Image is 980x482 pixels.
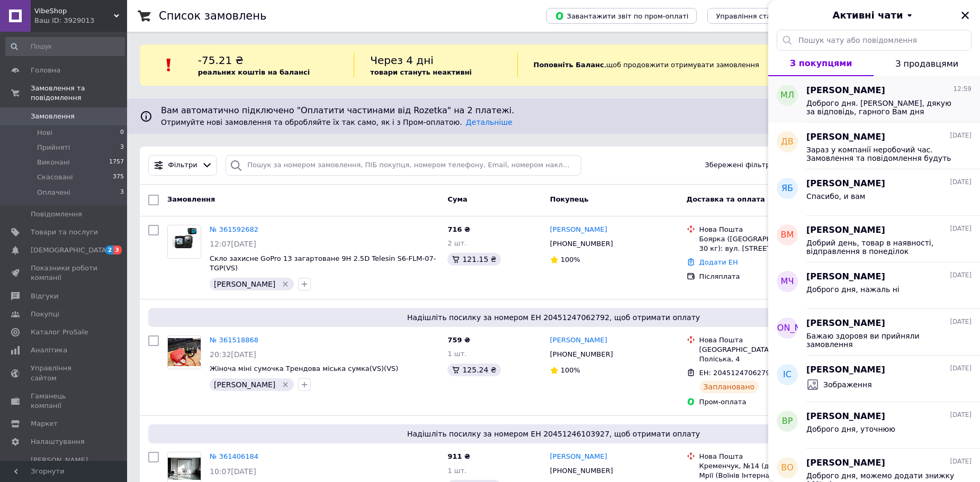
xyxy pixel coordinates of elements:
img: :exclamation: [161,57,177,73]
span: 1757 [109,158,124,167]
span: 911 ₴ [447,452,470,460]
span: 1 шт. [447,350,466,358]
a: Додати ЕН [699,258,738,266]
a: [PERSON_NAME] [550,452,607,462]
span: 3 [113,245,122,254]
button: Управління статусами [707,8,805,24]
span: [PERSON_NAME] [806,131,885,143]
span: [PERSON_NAME] [752,322,823,334]
span: [PERSON_NAME] [806,457,885,469]
button: Активні чати [798,8,950,22]
input: Пошук за номером замовлення, ПІБ покупця, номером телефону, Email, номером накладної [226,155,581,176]
div: Кременчук, №14 (до 200 кг): вул. вул. Мрії (Воїнів Інтернаціоналістів), 16А [699,461,842,480]
span: Через 4 дні [370,54,434,67]
a: № 361518868 [210,336,258,344]
span: 716 ₴ [447,225,470,233]
span: Маркет [31,419,58,429]
span: Управління сайтом [31,363,98,383]
span: Головна [31,66,60,75]
div: [PHONE_NUMBER] [548,237,615,251]
span: Доброго дня. [PERSON_NAME], дякую за відповідь, гарного Вам дня [806,99,957,116]
span: [DATE] [950,271,972,280]
span: МЛ [780,89,794,102]
span: 759 ₴ [447,336,470,344]
span: ІС [783,369,792,381]
span: -75.21 ₴ [198,54,244,67]
span: Налаштування [31,437,85,447]
span: Добрий день, товар в наявності, відправлення в понеділок [806,239,957,256]
img: Фото товару [168,338,201,366]
span: З продавцями [895,59,958,69]
span: Аналітика [31,345,67,355]
span: ДВ [781,136,793,148]
span: 10:07[DATE] [210,467,256,476]
h1: Список замовлень [159,10,266,22]
span: Покупці [31,310,59,319]
span: [PERSON_NAME] [806,224,885,237]
span: 12:59 [953,85,972,94]
span: [DATE] [950,457,972,466]
div: Пром-оплата [699,397,842,407]
span: Нові [37,128,52,138]
div: [PHONE_NUMBER] [548,464,615,478]
button: Завантажити звіт по пром-оплаті [546,8,697,24]
span: Жіноча міні сумочка Трендова міська сумка(VS)(VS) [210,365,398,372]
a: Фото товару [167,335,201,369]
div: Нова Пошта [699,452,842,461]
div: Ваш ID: 3929013 [34,16,127,25]
span: 0 [120,128,124,138]
span: Замовлення [167,195,215,203]
span: ВР [782,415,793,428]
button: [PERSON_NAME][PERSON_NAME][DATE]Бажаю здоровя ви прийняли замовлення [768,309,980,356]
span: Активні чати [832,8,903,22]
span: [DATE] [950,317,972,326]
b: Поповніть Баланс [534,61,604,69]
span: Показники роботи компанії [31,263,98,283]
span: Каталог ProSale [31,328,88,337]
span: [PERSON_NAME] [806,178,885,190]
div: , щоб продовжити отримувати замовлення [517,53,832,77]
div: 125.24 ₴ [447,363,500,376]
button: МЧ[PERSON_NAME][DATE]Доброго дня, нажаль ні [768,262,980,309]
span: [PERSON_NAME] [806,411,885,423]
span: Доброго дня, нажаль ні [806,285,900,294]
a: № 361592682 [210,225,258,233]
button: Закрити [959,9,972,22]
img: Фото товару [168,225,201,258]
span: [PERSON_NAME] [214,380,275,389]
span: 12:07[DATE] [210,240,256,248]
span: Товари та послуги [31,228,98,237]
span: Скасовані [37,172,73,182]
span: [DATE] [950,411,972,420]
span: З покупцями [790,58,852,68]
button: ЯБ[PERSON_NAME][DATE]Спасибо, и вам [768,169,980,216]
span: Вам автоматично підключено "Оплатити частинами від Rozetka" на 2 платежі. [161,105,946,117]
button: З продавцями [874,51,980,76]
span: Прийняті [37,143,70,152]
svg: Видалити мітку [281,380,290,389]
div: 121.15 ₴ [447,253,500,266]
span: 3 [120,188,124,197]
a: Скло захисне GoPro 13 загартоване 9H 2.5D Telesin S6-FLM-07-TGP(VS) [210,254,436,272]
span: Доставка та оплата [687,195,765,203]
a: [PERSON_NAME] [550,225,607,235]
img: Фото товару [168,458,201,480]
button: ДВ[PERSON_NAME][DATE]Зараз у компанії неробочий час. Замовлення та повідомлення будуть оброблені ... [768,123,980,169]
span: Спасибо, и вам [806,192,865,201]
span: Надішліть посилку за номером ЕН 20451246103927, щоб отримати оплату [152,429,955,439]
span: 2 шт. [447,239,466,247]
button: ВМ[PERSON_NAME][DATE]Добрий день, товар в наявності, відправлення в понеділок [768,216,980,262]
span: Завантажити звіт по пром-оплаті [555,11,688,21]
span: [PERSON_NAME] [806,271,885,283]
span: Відгуки [31,292,58,301]
span: МЧ [781,276,794,288]
a: Детальніше [466,118,513,126]
div: Післяплата [699,272,842,281]
div: Нова Пошта [699,335,842,345]
button: ВР[PERSON_NAME][DATE]Доброго дня, уточнюю [768,402,980,449]
svg: Видалити мітку [281,280,290,288]
span: Отримуйте нові замовлення та обробляйте їх так само, як і з Пром-оплатою. [161,118,513,126]
a: № 361406184 [210,452,258,460]
b: товари стануть неактивні [370,68,472,76]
